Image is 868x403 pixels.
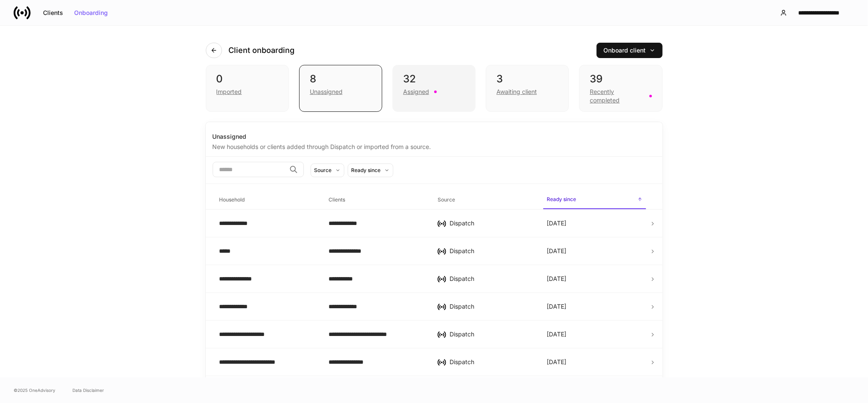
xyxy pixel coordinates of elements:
div: 3 [496,72,558,86]
div: Dispatch [450,302,533,311]
div: Assigned [403,88,429,96]
div: 0 [216,72,278,86]
div: Dispatch [450,275,533,283]
div: 39 [590,72,652,86]
div: New households or clients added through Dispatch or imported from a source. [213,141,656,151]
div: Ready since [352,166,381,174]
div: Dispatch [450,247,533,255]
div: Onboarding [74,10,108,16]
div: 39Recently completed [579,65,662,112]
span: © 2025 OneAdvisory [14,387,55,394]
div: 32 [403,72,465,86]
div: 8 [310,72,372,86]
h6: Ready since [547,195,576,203]
button: Clients [37,6,69,20]
p: [DATE] [547,330,566,339]
h6: Clients [329,196,345,204]
div: Clients [43,10,63,16]
p: [DATE] [547,219,566,228]
h6: Source [438,196,455,204]
div: 3Awaiting client [486,65,569,112]
h6: Household [219,196,245,204]
div: Recently completed [590,88,644,105]
div: Dispatch [450,219,533,228]
span: Clients [325,191,427,209]
button: Source [311,164,344,177]
span: Ready since [543,191,646,209]
div: Awaiting client [496,88,537,96]
p: [DATE] [547,358,566,366]
div: 32Assigned [392,65,476,112]
span: Source [434,191,536,209]
div: Onboard client [604,47,655,53]
div: 8Unassigned [299,65,382,112]
div: 0Imported [206,65,289,112]
div: Dispatch [450,330,533,339]
button: Ready since [348,164,393,177]
button: Onboarding [69,6,113,20]
p: [DATE] [547,302,566,311]
p: [DATE] [547,275,566,283]
div: Unassigned [310,88,343,96]
div: Unassigned [213,132,656,141]
p: [DATE] [547,247,566,255]
h4: Client onboarding [229,45,295,55]
span: Household [216,191,318,209]
div: Source [314,166,332,174]
a: Data Disclaimer [72,387,104,394]
button: Onboard client [597,43,663,58]
div: Imported [216,88,242,96]
div: Dispatch [450,358,533,366]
